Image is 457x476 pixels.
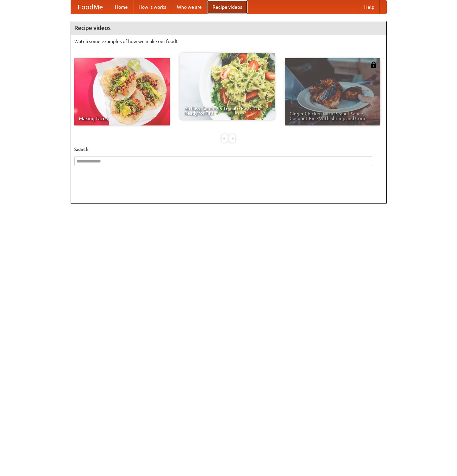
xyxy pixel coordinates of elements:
a: Making Tacos [74,58,170,125]
h4: Recipe videos [71,21,386,35]
a: Who we are [172,0,207,14]
a: An Easy, Summery Tomato Pasta That's Ready for Fall [180,53,275,120]
a: Recipe videos [207,0,247,14]
div: « [222,134,228,143]
span: Making Tacos [79,116,165,121]
p: Watch some examples of how we make our food! [74,38,383,45]
h5: Search [74,146,383,153]
img: 483408.png [370,62,377,68]
span: An Easy, Summery Tomato Pasta That's Ready for Fall [184,106,270,115]
div: » [229,134,235,143]
a: Help [359,0,380,14]
a: Home [110,0,133,14]
a: FoodMe [71,0,110,14]
a: How it works [133,0,172,14]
